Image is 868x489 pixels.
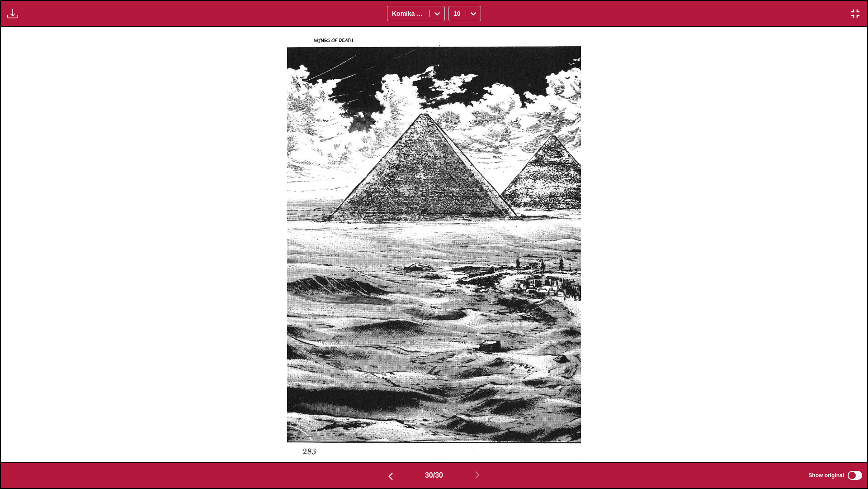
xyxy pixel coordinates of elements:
img: Previous page [385,471,396,482]
img: Download translated images [7,8,18,19]
input: Show original [848,471,862,480]
p: Wings of Death [312,35,354,44]
span: Show original [808,472,844,479]
img: Manga Panel [287,27,581,462]
img: Next page [472,470,483,480]
span: 30 / 30 [425,471,443,479]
